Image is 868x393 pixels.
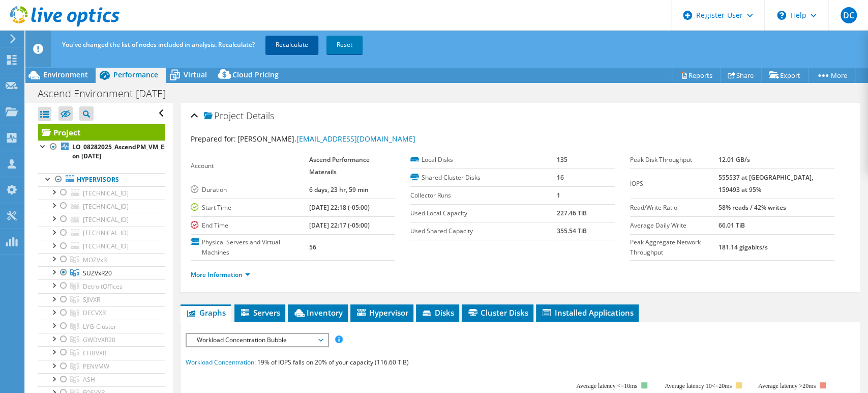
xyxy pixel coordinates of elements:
span: LYG-Cluster [83,322,116,331]
a: [TECHNICAL_ID] [38,240,165,253]
span: Details [246,109,274,122]
a: Reports [672,67,721,83]
span: SJIVXR [83,295,100,304]
a: SUZVxR20 [38,266,165,279]
h1: Ascend Environment [DATE] [33,88,182,99]
b: [DATE] 22:18 (-05:00) [309,203,370,212]
span: [TECHNICAL_ID] [83,215,129,224]
b: 16 [556,173,563,182]
span: You've changed the list of nodes included in analysis. Recalculate? [62,40,255,49]
span: GWDVXR20 [83,335,115,344]
span: Inventory [293,307,343,318]
svg: \n [777,11,786,20]
label: Read/Write Ratio [630,203,719,213]
span: Cluster Disks [467,307,528,318]
span: Virtual [184,70,207,79]
b: 355.54 TiB [556,227,586,235]
span: [TECHNICAL_ID] [83,202,129,211]
b: 56 [309,243,316,251]
a: [TECHNICAL_ID] [38,227,165,240]
span: SUZVxR20 [83,269,112,277]
span: DECVXR [83,308,106,317]
span: ASH [83,375,95,384]
text: Average latency >20ms [758,382,816,389]
a: GWDVXR20 [38,333,165,346]
span: DC [841,7,857,23]
a: Share [720,67,762,83]
span: Workload Concentration: [186,358,256,367]
a: DetroitOffices [38,279,165,293]
tspan: Average latency <=10ms [576,382,637,389]
a: More Information [191,270,250,279]
a: ASH [38,373,165,386]
label: Account [191,161,309,171]
b: 6 days, 23 hr, 59 min [309,185,369,194]
span: 19% of IOPS falls on 20% of your capacity (116.60 TiB) [257,358,409,367]
span: Project [204,111,244,121]
label: Shared Cluster Disks [410,173,556,183]
a: LYG-Cluster [38,320,165,333]
a: DECVXR [38,306,165,320]
label: Local Disks [410,155,556,165]
a: Export [761,67,809,83]
a: CHBVXR [38,346,165,359]
a: Hypervisors [38,173,165,186]
b: [DATE] 22:17 (-05:00) [309,221,370,230]
a: Project [38,124,165,141]
a: [TECHNICAL_ID] [38,200,165,213]
a: More [808,67,855,83]
b: 135 [556,155,567,164]
label: End Time [191,220,309,231]
b: 555537 at [GEOGRAPHIC_DATA], 159493 at 95% [719,173,813,194]
a: [TECHNICAL_ID] [38,186,165,200]
span: [TECHNICAL_ID] [83,189,129,198]
a: Reset [326,36,363,54]
a: MOZVxR [38,253,165,266]
b: 66.01 TiB [719,221,745,230]
span: Workload Concentration Bubble [192,334,322,346]
label: Peak Aggregate Network Throughput [630,237,719,258]
b: Ascend Performance Materails [309,155,370,176]
a: Recalculate [265,36,318,54]
a: PENVMW [38,360,165,373]
span: [TECHNICAL_ID] [83,242,129,250]
a: [EMAIL_ADDRESS][DOMAIN_NAME] [296,134,415,144]
tspan: Average latency 10<=20ms [665,382,732,389]
span: CHBVXR [83,349,106,357]
label: Duration [191,185,309,195]
b: 227.46 TiB [556,209,586,217]
span: Installed Applications [541,307,634,318]
span: Servers [240,307,280,318]
span: Cloud Pricing [232,70,279,79]
span: Performance [113,70,158,79]
span: PENVMW [83,362,109,371]
span: Graphs [186,307,226,318]
label: Used Shared Capacity [410,226,556,236]
b: 58% reads / 42% writes [719,203,786,212]
label: Start Time [191,203,309,213]
span: MOZVxR [83,256,107,264]
b: LO_08282025_AscendPM_VM_Environment on [DATE] [72,143,200,160]
b: 12.01 GB/s [719,155,750,164]
span: Disks [421,307,454,318]
a: LO_08282025_AscendPM_VM_Environment on [DATE] [38,141,165,163]
span: Environment [43,70,88,79]
label: Average Daily Write [630,220,719,231]
label: Prepared for: [191,134,236,144]
label: Peak Disk Throughput [630,155,719,165]
span: [TECHNICAL_ID] [83,229,129,237]
b: 181.14 gigabits/s [719,243,768,251]
a: SJIVXR [38,293,165,306]
span: Hypervisor [355,307,408,318]
label: Used Local Capacity [410,208,556,218]
label: Physical Servers and Virtual Machines [191,237,309,258]
label: Collector Runs [410,190,556,201]
span: [PERSON_NAME], [237,134,415,144]
a: [TECHNICAL_ID] [38,213,165,226]
label: IOPS [630,179,719,189]
b: 1 [556,191,560,200]
span: DetroitOffices [83,282,123,291]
